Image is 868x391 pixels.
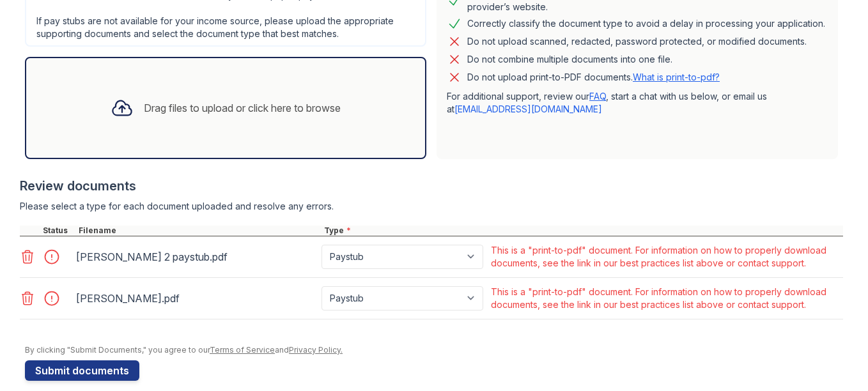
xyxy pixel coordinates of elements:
p: For additional support, review our , start a chat with us below, or email us at [447,90,828,116]
a: FAQ [589,91,606,102]
div: Correctly classify the document type to avoid a delay in processing your application. [467,16,825,31]
div: Drag files to upload or click here to browse [144,100,341,116]
div: By clicking "Submit Documents," you agree to our and [25,345,843,355]
a: [EMAIL_ADDRESS][DOMAIN_NAME] [454,103,602,114]
div: Do not upload scanned, redacted, password protected, or modified documents. [467,34,807,49]
div: This is a "print-to-pdf" document. For information on how to properly download documents, see the... [491,244,841,270]
div: Do not combine multiple documents into one file. [467,52,672,67]
a: What is print-to-pdf? [633,72,720,82]
div: Filename [76,226,322,236]
div: [PERSON_NAME] 2 paystub.pdf [76,247,316,267]
div: Please select a type for each document uploaded and resolve any errors. [20,200,843,213]
div: This is a "print-to-pdf" document. For information on how to properly download documents, see the... [491,286,841,311]
div: Status [40,226,76,236]
button: Submit documents [25,360,139,381]
a: Terms of Service [210,345,275,355]
p: Do not upload print-to-PDF documents. [467,71,720,84]
div: Review documents [20,177,843,195]
a: Privacy Policy. [289,345,343,355]
div: Type [322,226,843,236]
div: [PERSON_NAME].pdf [76,288,316,309]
